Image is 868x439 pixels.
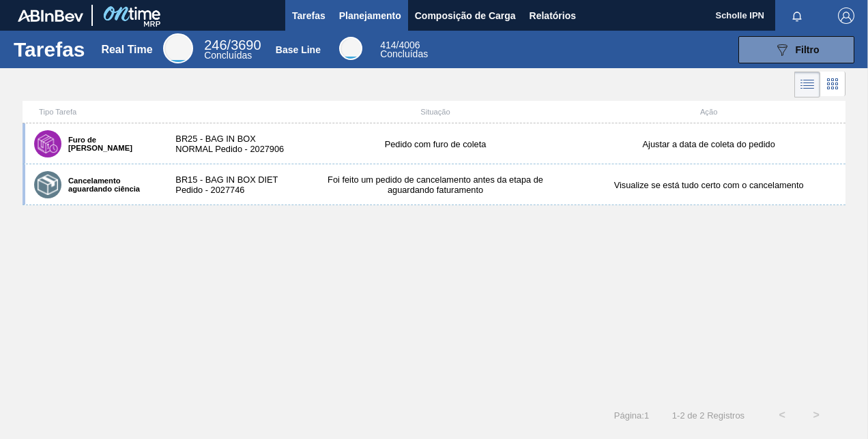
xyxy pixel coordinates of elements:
[380,41,428,59] div: Base Line
[299,139,573,149] div: Pedido com furo de coleta
[614,410,649,421] span: Página : 1
[61,136,153,152] label: Furo de [PERSON_NAME]
[61,177,153,193] label: Cancelamento aguardando ciência
[380,40,420,50] span: / 4006
[204,37,227,52] span: 246
[204,37,261,52] span: / 3690
[339,7,401,24] span: Planejamento
[794,72,820,97] div: Visão em Lista
[163,33,193,63] div: Real Time
[415,7,516,24] span: Composição de Carga
[162,175,298,195] div: BR15 - BAG IN BOX DIET Pedido - 2027746
[796,44,820,55] span: Filtro
[299,175,573,195] div: Foi feito um pedido de cancelamento antes da etapa de aguardando faturamento
[738,36,854,63] button: Filtro
[14,42,85,57] h1: Tarefas
[299,108,573,116] div: Situação
[276,44,321,55] div: Base Line
[380,48,428,59] span: Concluídas
[25,108,162,116] div: Tipo Tarefa
[292,7,325,24] span: Tarefas
[530,7,576,24] span: Relatórios
[380,40,396,50] span: 414
[204,50,252,61] span: Concluídas
[572,180,845,190] div: Visualize se está tudo certo com o cancelamento
[765,398,799,432] button: <
[101,44,152,56] div: Real Time
[838,7,854,24] img: Logout
[18,10,83,22] img: TNhmsLtSVTkK8tSr43FrP2fwEKptu5GPRR3wAAAABJRU5ErkJggg==
[204,40,261,60] div: Real Time
[339,37,362,60] div: Base Line
[162,134,298,154] div: BR25 - BAG IN BOX NORMAL Pedido - 2027906
[775,6,819,25] button: Notificações
[572,108,845,116] div: Ação
[669,410,744,421] span: 1 - 2 de 2 Registros
[820,72,845,97] div: Visão em Cards
[572,139,845,149] div: Ajustar a data de coleta do pedido
[799,398,833,432] button: >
